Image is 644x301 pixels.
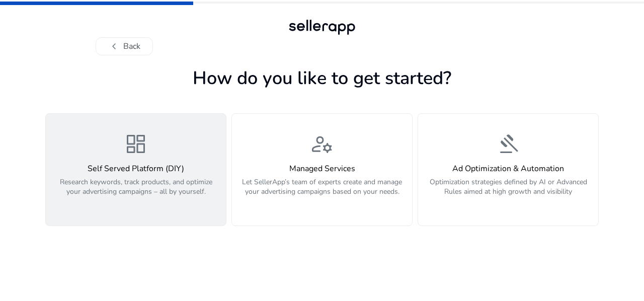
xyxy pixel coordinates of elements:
h4: Self Served Platform (DIY) [52,164,220,174]
button: manage_accountsManaged ServicesLet SellerApp’s team of experts create and manage your advertising... [231,113,413,226]
span: manage_accounts [310,132,334,156]
button: chevron_leftBack [96,37,153,55]
p: Optimization strategies defined by AI or Advanced Rules aimed at high growth and visibility [424,177,592,207]
span: dashboard [124,132,148,156]
h1: How do you like to get started? [45,67,599,89]
p: Let SellerApp’s team of experts create and manage your advertising campaigns based on your needs. [238,177,406,207]
p: Research keywords, track products, and optimize your advertising campaigns – all by yourself. [52,177,220,207]
h4: Ad Optimization & Automation [424,164,592,174]
h4: Managed Services [238,164,406,174]
button: dashboardSelf Served Platform (DIY)Research keywords, track products, and optimize your advertisi... [45,113,226,226]
span: chevron_left [108,40,120,52]
button: gavelAd Optimization & AutomationOptimization strategies defined by AI or Advanced Rules aimed at... [418,113,599,226]
span: gavel [496,132,520,156]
